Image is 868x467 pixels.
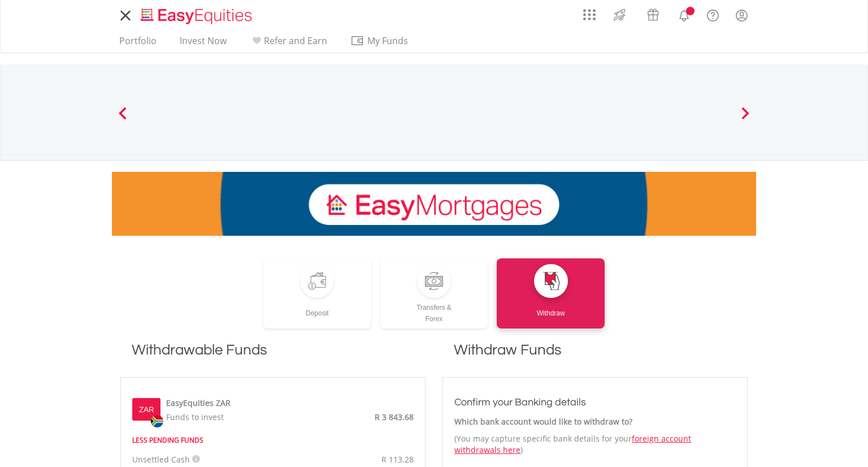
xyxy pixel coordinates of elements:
[151,415,163,427] img: zar.png
[112,172,756,236] img: EasyMortage Promotion Banner
[245,35,332,53] a: Refer and Earn
[166,397,231,409] label: EasyEquities ZAR
[610,6,629,24] img: thrive-v2.svg
[497,258,605,328] a: Withdraw
[132,454,190,465] span: Unsettled Cash
[727,3,756,28] a: My Profile
[132,435,203,445] strong: LESS PENDING FUNDS
[644,6,662,24] img: vouchers-v2.svg
[120,340,426,371] h1: Withdrawable Funds
[576,3,603,21] a: AppsGrid
[454,433,691,455] a: foreign account withdrawals here
[454,395,736,410] h3: Confirm your Banking details
[636,3,670,24] a: Vouchers
[583,8,596,21] img: grid-menu-icon.svg
[454,433,736,456] p: (You may capture specific bank details for your )
[264,34,327,47] span: Refer and Earn
[263,258,371,328] a: Deposit
[136,3,257,25] a: Home page
[175,35,231,53] a: Invest Now
[497,298,605,319] div: Withdraw
[263,298,371,319] div: Deposit
[698,3,727,25] a: FAQ's and Support
[115,35,161,53] a: Portfolio
[139,404,154,416] label: ZAR
[454,416,632,427] strong: Which bank account would like to withdraw to?
[350,33,424,48] span: My Funds
[442,340,748,371] h1: Withdraw Funds
[380,258,488,328] a: Transfers &Forex
[670,3,698,25] a: Notifications
[138,7,257,25] img: EasyEquities_Logo.png
[375,412,414,422] span: R 3 843.68
[166,412,224,422] span: Funds to invest
[381,454,414,465] span: R 113.28
[380,298,488,325] div: Transfers & Forex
